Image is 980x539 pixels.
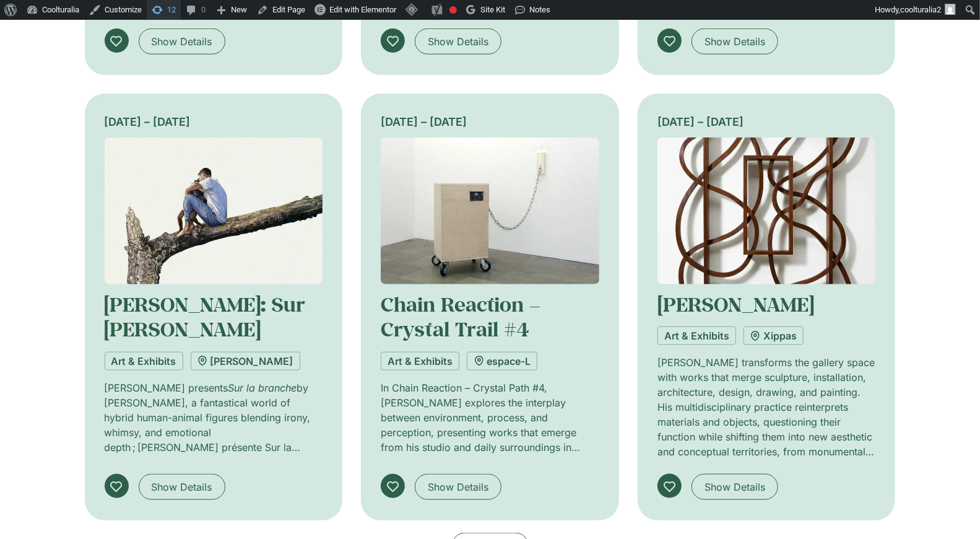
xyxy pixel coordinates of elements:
[744,326,804,345] a: Xippas
[105,113,323,130] div: [DATE] – [DATE]
[657,113,876,130] div: [DATE] – [DATE]
[105,352,183,370] a: Art & Exhibits
[705,34,765,49] span: Show Details
[105,380,323,455] p: [PERSON_NAME] presents by [PERSON_NAME], a fantastical world of hybrid human-animal figures blend...
[657,291,814,317] a: [PERSON_NAME]
[900,5,941,14] span: coolturalia2
[705,480,765,494] span: Show Details
[152,34,212,49] span: Show Details
[381,352,459,370] a: Art & Exhibits
[139,28,225,55] a: Show Details
[428,480,488,494] span: Show Details
[415,28,501,55] a: Show Details
[105,138,323,284] img: Coolturalia - Fabien Mérelle : Sur la branche
[657,355,876,459] p: [PERSON_NAME] transforms the gallery space with works that merge sculpture, installation, archite...
[428,34,488,49] span: Show Details
[415,474,501,500] a: Show Details
[329,5,396,14] span: Edit with Elementor
[228,382,297,394] em: Sur la branche
[692,474,778,500] a: Show Details
[480,5,505,14] span: Site Kit
[191,352,300,370] a: [PERSON_NAME]
[381,380,599,455] p: In Chain Reaction – Crystal Path #4, [PERSON_NAME] explores the interplay between environment, pr...
[657,326,736,345] a: Art & Exhibits
[152,480,212,494] span: Show Details
[657,138,876,284] img: Coolturalia - Pablo Reinoso
[467,352,537,370] a: espace-L
[381,291,540,342] a: Chain Reaction – Crystal Trail #4
[381,138,599,284] img: Coolturalia - Chain Reaction – Crystal Path #4
[381,113,599,130] div: [DATE] – [DATE]
[139,474,225,500] a: Show Details
[449,6,457,14] div: Needs improvement
[692,28,778,55] a: Show Details
[105,291,306,342] a: [PERSON_NAME]: Sur [PERSON_NAME]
